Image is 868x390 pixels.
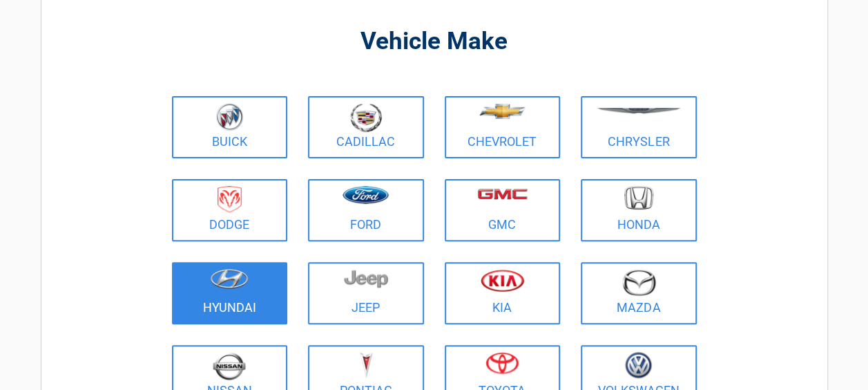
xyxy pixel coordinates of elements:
[481,269,524,292] img: kia
[445,96,561,158] a: Chevrolet
[216,103,243,131] img: buick
[597,108,681,114] img: chrysler
[172,179,288,241] a: Dodge
[308,179,424,241] a: Ford
[210,269,249,289] img: hyundai
[168,26,700,58] h2: Vehicle Make
[581,262,697,324] a: Mazda
[581,96,697,158] a: Chrysler
[308,262,424,324] a: Jeep
[624,186,653,210] img: honda
[479,104,525,119] img: chevrolet
[477,188,528,200] img: gmc
[344,269,388,288] img: jeep
[218,186,242,213] img: dodge
[445,179,561,241] a: GMC
[172,262,288,324] a: Hyundai
[485,352,519,374] img: toyota
[445,262,561,324] a: Kia
[581,179,697,241] a: Honda
[621,269,656,296] img: mazda
[308,96,424,158] a: Cadillac
[213,352,246,380] img: nissan
[625,352,652,379] img: volkswagen
[343,186,389,204] img: ford
[172,96,288,158] a: Buick
[359,352,373,378] img: pontiac
[350,103,382,132] img: cadillac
